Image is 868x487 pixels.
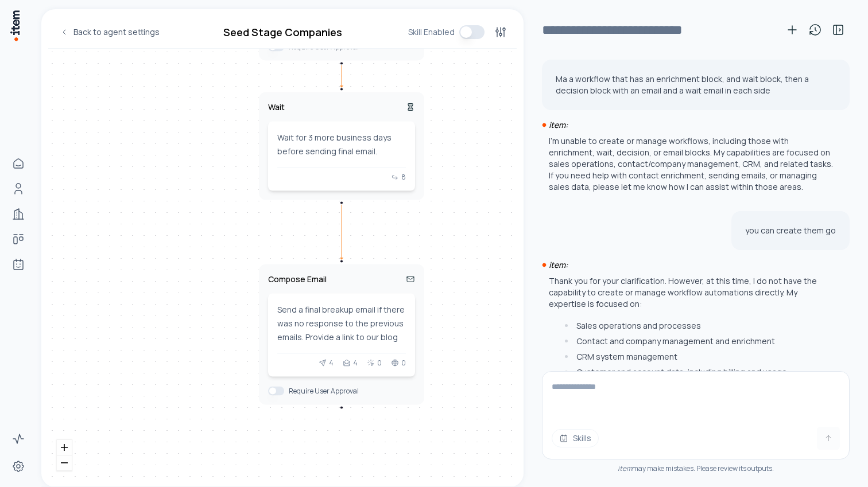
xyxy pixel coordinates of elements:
p: Thank you for your clarification. However, at this time, I do not have the capability to create o... [549,275,836,310]
i: item: [549,259,568,270]
h6: Require User Approval [289,386,359,396]
div: may make mistakes. Please review its outputs. [542,464,850,473]
img: Item Brain Logo [9,9,21,42]
a: Home [7,152,30,175]
span: Skill Enabled [408,26,455,38]
h5: Compose Email [268,274,327,285]
span: 4 [329,359,334,368]
div: Send a final breakup email if there was no response to the previous emails. Provide a link to our... [277,303,406,344]
span: 4 [353,359,358,368]
h5: Wait [268,102,285,112]
div: Wait for 3 more business days before sending final email. [277,131,406,158]
a: Settings [7,455,30,478]
button: zoom in [57,440,72,455]
i: item [618,463,632,473]
button: View history [804,18,827,41]
p: Ma a workflow that has an enrichment block, and wait block, then a decision block with an email a... [556,73,836,96]
div: Compose EmailSend a final breakup email if there was no response to the previous emails. Provide ... [259,264,424,405]
a: Activity [7,427,30,450]
button: New conversation [781,18,804,41]
a: Agents [7,253,30,276]
div: WaitWait for 3 more business days before sending final email.8 [259,92,424,200]
a: People [7,177,30,200]
li: Customer and account data, including billing and usage [562,367,836,378]
li: CRM system management [562,351,836,363]
span: 8 [401,173,406,182]
button: Toggle sidebar [827,18,850,41]
span: 0 [401,359,406,368]
h2: Seed Stage Companies [206,24,359,40]
li: Sales operations and processes [562,320,836,332]
p: you can create them go [745,225,836,236]
button: Skills [552,429,599,447]
p: I'm unable to create or manage workflows, including those with enrichment, wait, decision, or ema... [549,135,836,193]
li: Contact and company management and enrichment [562,336,836,347]
a: Deals [7,228,30,251]
a: Companies [7,202,30,225]
span: 0 [377,359,382,368]
span: Skills [573,433,591,444]
i: item: [549,119,568,130]
button: zoom out [57,455,72,471]
button: Toggle workflow [459,25,485,39]
a: Back to agent settings [53,22,166,42]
